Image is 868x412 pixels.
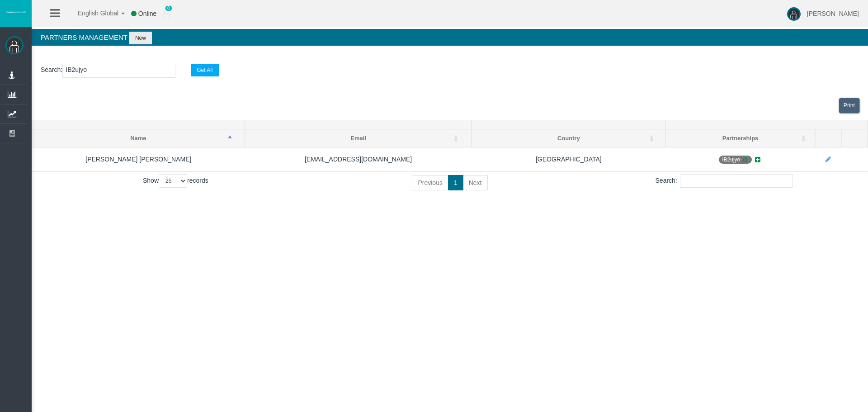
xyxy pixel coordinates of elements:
[245,147,472,171] td: [EMAIL_ADDRESS][DOMAIN_NAME]
[41,64,859,78] p: :
[143,174,208,188] label: Show records
[41,65,61,75] label: Search
[448,175,463,190] a: 1
[472,130,665,148] th: Country: activate to sort column ascending
[844,102,855,109] span: Print
[129,32,152,44] button: New
[656,174,793,188] label: Search:
[163,9,170,19] img: user_small.png
[41,33,127,41] span: Partners Management
[5,10,27,14] img: logo.svg
[165,5,172,11] span: 0
[245,130,472,148] th: Email: activate to sort column ascending
[191,64,218,76] button: Get All
[66,9,118,17] span: English Global
[839,98,860,114] a: View print view
[680,174,793,188] input: Search:
[665,130,815,148] th: Partnerships: activate to sort column ascending
[32,147,245,171] td: [PERSON_NAME] [PERSON_NAME]
[742,157,749,162] i: Reactivate Partnership
[787,7,801,21] img: user-image
[32,130,245,148] th: Name: activate to sort column descending
[807,10,859,17] span: [PERSON_NAME]
[412,175,448,190] a: Previous
[138,10,156,17] span: Online
[719,156,752,164] span: IB
[463,175,488,190] a: Next
[159,174,187,188] select: Showrecords
[754,156,762,163] i: Add new Partnership
[472,147,665,171] td: [GEOGRAPHIC_DATA]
